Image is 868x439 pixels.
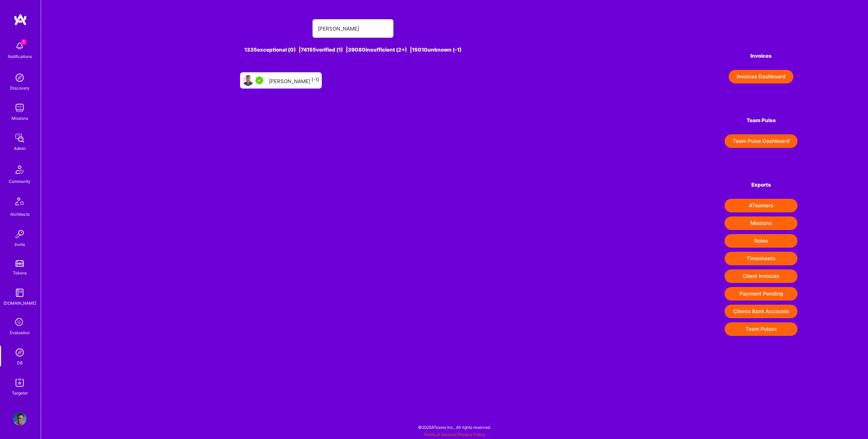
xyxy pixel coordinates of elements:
[243,75,254,86] img: User Avatar
[11,412,28,425] a: User Avatar
[423,432,455,437] a: Terms of Service
[725,70,797,83] a: Invoices Dashboard
[725,199,797,212] button: ATeamers
[423,432,485,437] span: |
[725,269,797,283] button: Client Invoices
[725,134,797,148] button: Team Pulse Dashboard
[10,84,29,92] div: Discovery
[13,346,26,359] img: Admin Search
[729,70,793,83] button: Invoices Dashboard
[16,260,24,267] img: tokens
[13,227,26,241] img: Invite
[13,71,26,84] img: discovery
[3,300,36,307] div: [DOMAIN_NAME]
[12,389,28,397] div: Targeter
[17,359,23,366] div: DB
[312,77,319,82] sup: [-1]
[112,46,595,53] div: 1335 exceptional (0) | 74155 verified (1) | 39080 insufficient (2+) | 15010 unknown (-1)
[725,53,797,59] h4: Invoices
[8,53,32,60] div: Notifications
[13,376,26,389] img: Skill Targeter
[318,20,388,37] input: Search for an A-Teamer
[13,39,26,53] img: bell
[12,161,28,178] img: Community
[14,14,27,26] img: logo
[12,115,28,122] div: Missions
[41,419,868,436] div: © 2025 ATeams Inc., All rights reserved.
[13,316,26,329] i: icon SelectionTeam
[458,432,485,437] a: Privacy Policy
[725,234,797,248] button: Roles
[13,269,27,276] div: Tokens
[14,145,26,152] div: Admin
[13,101,26,115] img: teamwork
[725,322,797,336] button: Team Pulses
[15,241,25,248] div: Invite
[725,216,797,230] button: Missions
[725,117,797,123] h4: Team Pulse
[237,70,324,91] a: User AvatarA.Teamer in Residence[PERSON_NAME][-1]
[725,252,797,265] button: Timesheets
[21,39,26,45] span: 1
[725,182,797,188] h4: Exports
[725,287,797,301] button: Payment Pending
[10,211,29,218] div: Architects
[13,131,26,145] img: admin teamwork
[13,412,26,425] img: User Avatar
[255,76,263,84] img: A.Teamer in Residence
[10,329,30,336] div: Evaluation
[269,76,319,85] div: [PERSON_NAME]
[9,178,31,185] div: Community
[12,194,28,211] img: Architects
[725,305,797,318] button: Clients Bank Accounts
[13,286,26,300] img: guide book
